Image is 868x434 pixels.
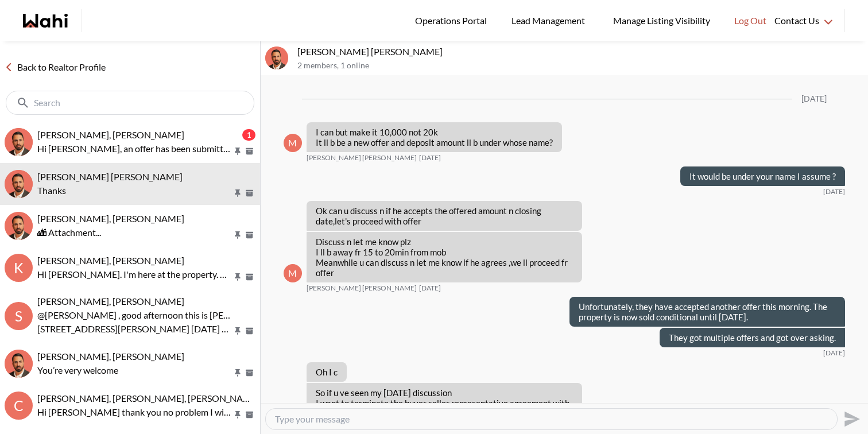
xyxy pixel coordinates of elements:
span: Lead Management [511,13,589,28]
p: Hi [PERSON_NAME]. I'm here at the property. What's your ETA? [37,268,232,281]
time: 2025-08-30T19:23:03.014Z [823,348,845,358]
span: [PERSON_NAME] [PERSON_NAME] [307,284,417,293]
button: Pin [232,410,243,420]
img: S [5,350,33,378]
div: M [284,264,302,282]
p: Unfortunately, they have accepted another offer this morning. The property is now sold conditiona... [579,301,836,322]
span: Manage Listing Visibility [610,13,714,28]
div: S [5,302,33,330]
p: [STREET_ADDRESS][PERSON_NAME] [DATE] • 12:00 PM Will see you then Thanks [37,322,232,336]
span: [PERSON_NAME], [PERSON_NAME], [PERSON_NAME] [37,393,259,404]
p: So if u ve seen my [DATE] discussion I want to terminate the buyer seller representative agreemen... [316,387,573,418]
span: [PERSON_NAME], [PERSON_NAME] [37,351,184,362]
p: You’re very welcome [37,363,232,377]
span: [PERSON_NAME] [PERSON_NAME] [37,171,183,182]
button: Pin [232,230,243,240]
button: Archive [243,230,255,240]
div: Muhammad Ali Zaheer, Behnam [265,46,288,69]
button: Archive [243,326,255,336]
button: Pin [232,188,243,198]
p: Hi [PERSON_NAME], an offer has been submitted for [STREET_ADDRESS][PERSON_NAME]. If you’re still ... [37,142,232,156]
span: [PERSON_NAME], [PERSON_NAME] [37,129,184,140]
div: 1 [242,129,255,141]
time: 2025-08-30T19:05:21.236Z [419,153,441,162]
time: 2025-08-30T19:08:44.816Z [419,284,441,293]
img: R [5,212,33,240]
img: M [265,46,288,69]
a: Wahi homepage [23,14,68,28]
div: Muhammad Ali Zaheer, Behnam [5,170,33,198]
button: Archive [243,368,255,378]
div: C [5,392,33,420]
div: khalid Alvi, Behnam [5,128,33,156]
span: [PERSON_NAME], [PERSON_NAME] [37,296,184,307]
img: M [5,170,33,198]
p: They got multiple offers and got over asking. [669,332,836,343]
img: k [5,128,33,156]
div: 🏙 Attachment... [37,226,255,239]
div: M [284,134,302,152]
span: [PERSON_NAME], [PERSON_NAME] [37,255,184,266]
button: Pin [232,368,243,378]
p: @[PERSON_NAME] , good afternoon this is [PERSON_NAME] here [PERSON_NAME] showing agent Your showi... [37,308,232,322]
p: I can but make it 10,000 not 20k It ll b be a new offer and deposit amount ll b under whose name? [316,127,553,148]
p: Discuss n let me know plz I ll b away fr 15 to 20min from mob Meanwhile u can discuss n let me kn... [316,237,573,278]
button: Pin [232,326,243,336]
textarea: Type your message [275,413,828,425]
p: Oh I c [316,367,338,377]
input: Search [34,97,228,108]
button: Pin [232,146,243,156]
p: It would be under your name I assume ? [689,171,836,181]
div: Rita Kukendran, Behnam [5,212,33,240]
button: Send [838,406,863,432]
p: Hi [PERSON_NAME] thank you no problem I will ask the listing agent if they have it. [37,405,232,419]
button: Archive [243,146,255,156]
button: Archive [243,272,255,282]
div: [DATE] [801,94,827,104]
span: Log Out [734,13,766,28]
button: Pin [232,272,243,282]
time: 2025-08-30T19:06:25.277Z [823,187,845,196]
button: Archive [243,410,255,420]
p: Ok can u discuss n if he accepts the offered amount n closing date,let's proceed with offer [316,206,573,226]
div: Suzie Persaud, Behnam [5,350,33,378]
div: k [5,254,33,282]
button: Archive [243,188,255,198]
span: [PERSON_NAME] [PERSON_NAME] [307,153,417,162]
p: 2 members , 1 online [297,61,863,71]
p: [PERSON_NAME] [PERSON_NAME] [297,46,863,57]
span: Operations Portal [415,13,491,28]
p: Thanks [37,184,232,197]
span: [PERSON_NAME], [PERSON_NAME] [37,213,184,224]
